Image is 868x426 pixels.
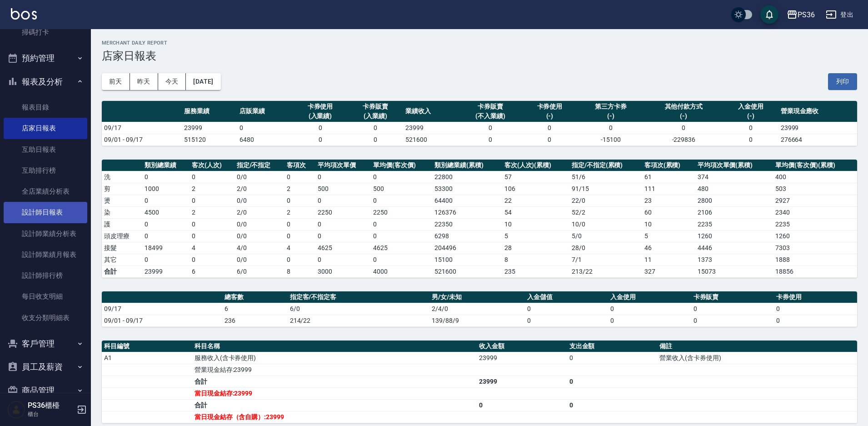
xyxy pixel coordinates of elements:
th: 類別總業績(累積) [432,160,502,171]
td: 0 [691,303,774,315]
div: 入金使用 [725,102,776,111]
td: 3000 [315,266,371,277]
td: 0 [723,122,778,134]
button: 今天 [158,73,186,90]
td: 6 [222,303,288,315]
h3: 店家日報表 [102,50,857,62]
td: 214/22 [288,315,430,326]
td: 0 [525,303,608,315]
td: 09/17 [102,122,182,134]
td: 0 / 0 [234,218,285,230]
td: 2800 [695,195,773,206]
th: 業績收入 [403,101,459,122]
td: 0 [237,122,293,134]
td: 503 [773,183,857,195]
td: 400 [773,171,857,183]
th: 卡券使用 [774,291,857,303]
td: 22350 [432,218,502,230]
div: (-) [725,111,776,121]
td: 0 [315,230,371,242]
td: 4 [190,242,234,254]
button: 報表及分析 [4,70,87,94]
td: 0 [567,376,658,387]
td: 剪 [102,183,142,195]
td: 0 [142,230,190,242]
td: 500 [315,183,371,195]
td: 521600 [403,134,459,145]
th: 平均項次單價 [315,160,371,171]
td: 0 [459,134,522,145]
th: 客項次(累積) [642,160,695,171]
td: 10 [502,218,569,230]
td: 0 [477,399,567,411]
th: 卡券販賣 [691,291,774,303]
td: 0 [284,254,315,266]
td: 106 [502,183,569,195]
td: 0 [577,122,644,134]
td: 0 [284,218,315,230]
td: 15073 [695,266,773,277]
td: 61 [642,171,695,183]
td: 接髮 [102,242,142,254]
td: 當日現金結存:23999 [192,387,477,399]
td: 213/22 [569,266,642,277]
div: 其他付款方式 [647,102,721,111]
th: 類別總業績 [142,160,190,171]
a: 報表目錄 [4,97,87,118]
td: 327 [642,266,695,277]
p: 櫃台 [28,410,74,418]
table: a dense table [102,160,857,278]
td: 護 [102,218,142,230]
td: 18499 [142,242,190,254]
th: 單均價(客次價)(累積) [773,160,857,171]
td: 0 [315,218,371,230]
td: 2235 [773,218,857,230]
td: 2 [284,206,315,218]
td: 0 / 0 [234,171,285,183]
td: 合計 [102,266,142,277]
td: 18856 [773,266,857,277]
table: a dense table [102,101,857,146]
td: 2 [284,183,315,195]
td: 2927 [773,195,857,206]
th: 入金儲值 [525,291,608,303]
td: 2235 [695,218,773,230]
div: PS36 [798,9,815,20]
a: 掃碼打卡 [4,22,87,43]
td: 0 [371,195,432,206]
button: 商品管理 [4,379,87,402]
td: 0 [644,122,723,134]
td: 2250 [371,206,432,218]
th: 客次(人次) [190,160,234,171]
th: 指定/不指定 [234,160,285,171]
td: 23999 [182,122,237,134]
button: 昨天 [130,73,158,90]
td: 5 / 0 [569,230,642,242]
td: 23999 [778,122,857,134]
td: 139/88/9 [429,315,525,326]
td: 236 [222,315,288,326]
a: 店家日報表 [4,118,87,139]
button: 列印 [828,73,857,90]
th: 客項次 [284,160,315,171]
td: 0 [567,352,658,364]
td: 0 / 0 [234,195,285,206]
td: 服務收入(含卡券使用) [192,352,477,364]
div: 卡券販賣 [461,102,520,111]
div: (不入業績) [461,111,520,121]
td: 0 [190,195,234,206]
td: 23999 [477,376,567,387]
td: 91 / 15 [569,183,642,195]
th: 指定客/不指定客 [288,291,430,303]
td: 0 [142,254,190,266]
td: 09/01 - 09/17 [102,315,222,326]
td: 09/01 - 09/17 [102,134,182,145]
td: 1000 [142,183,190,195]
td: 28 / 0 [569,242,642,254]
div: 第三方卡券 [579,102,642,111]
div: (-) [579,111,642,121]
td: 2106 [695,206,773,218]
td: 515120 [182,134,237,145]
th: 收入金額 [477,341,567,352]
td: 54 [502,206,569,218]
